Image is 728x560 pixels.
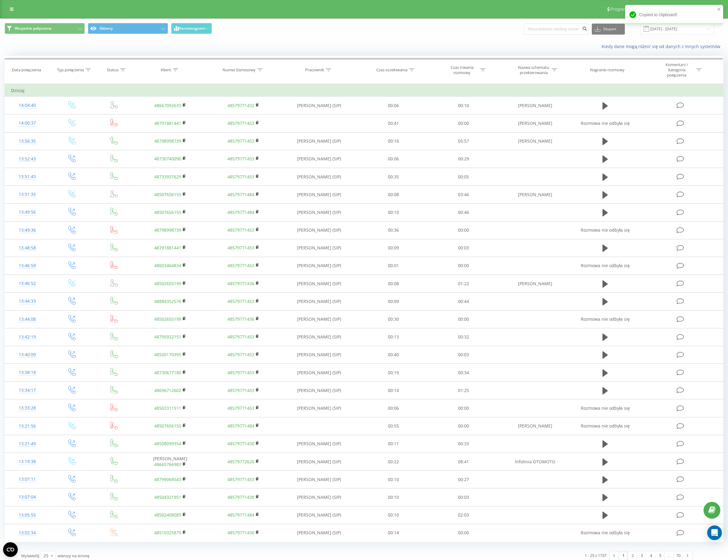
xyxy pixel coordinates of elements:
[619,551,628,560] a: 1
[280,346,358,364] td: [PERSON_NAME] (SIP)
[11,473,43,485] div: 13:07:11
[628,551,637,560] a: 2
[581,120,630,126] span: Rozmowa nie odbyła się
[154,120,181,126] a: 48791881441
[358,275,428,293] td: 00:08
[11,384,43,396] div: 13:34:17
[429,293,499,310] td: 00:44
[280,488,358,506] td: [PERSON_NAME] (SIP)
[429,310,499,328] td: 00:00
[280,382,358,399] td: [PERSON_NAME] (SIP)
[358,435,428,453] td: 00:11
[154,156,181,162] a: 48730740090
[154,476,181,482] a: 48799068543
[655,551,665,560] a: 5
[517,65,550,75] div: Nazwa schematu przekierowania
[154,209,181,215] a: 48507656155
[154,423,181,429] a: 48507656155
[11,189,43,200] div: 13:51:35
[429,221,499,239] td: 00:00
[674,551,683,560] a: 70
[358,346,428,364] td: 00:40
[11,438,43,450] div: 13:21:49
[446,65,478,75] div: Czas trwania rozmowy
[376,67,407,73] div: Czas oczekiwania
[280,132,358,150] td: [PERSON_NAME] (SIP)
[227,512,254,518] a: 48579771484
[358,97,428,114] td: 00:06
[429,453,499,471] td: 08:41
[610,7,643,12] span: Program poleceń
[227,298,254,304] a: 48579771453
[625,5,723,24] div: Copied to clipboard!
[154,512,181,518] a: 48502408085
[590,67,625,73] div: Nagranie rozmowy
[154,352,181,357] a: 48500170395
[107,67,118,73] div: Status
[154,227,181,233] a: 48798998739
[280,524,358,542] td: [PERSON_NAME] (SIP)
[429,364,499,382] td: 00:34
[11,295,43,307] div: 13:44:33
[280,97,358,114] td: [PERSON_NAME] (SIP)
[280,275,358,293] td: [PERSON_NAME] (SIP)
[524,24,589,35] input: Wyszukiwanie według numeru
[171,23,212,34] button: Harmonogram
[227,334,254,340] a: 48579771453
[11,135,43,147] div: 13:56:35
[429,97,499,114] td: 00:10
[280,186,358,203] td: [PERSON_NAME] (SIP)
[11,153,43,165] div: 13:52:43
[280,453,358,471] td: [PERSON_NAME] (SIP)
[581,530,630,536] span: Rozmowa nie odbyła się
[429,275,499,293] td: 01:22
[358,364,428,382] td: 00:19
[11,313,43,325] div: 13:44:08
[227,494,254,500] a: 48579771430
[358,471,428,488] td: 00:10
[280,150,358,168] td: [PERSON_NAME] (SIP)
[358,488,428,506] td: 00:10
[429,471,499,488] td: 00:27
[21,553,39,558] span: Wyświetlij
[280,221,358,239] td: [PERSON_NAME] (SIP)
[12,67,41,73] div: Data połączenia
[429,186,499,203] td: 03:46
[581,316,630,322] span: Rozmowa nie odbyła się
[11,99,43,111] div: 14:04:40
[499,114,572,132] td: [PERSON_NAME]
[429,488,499,506] td: 00:03
[280,471,358,488] td: [PERSON_NAME] (SIP)
[280,435,358,453] td: [PERSON_NAME] (SIP)
[429,203,499,221] td: 00:46
[358,257,428,274] td: 00:01
[11,260,43,272] div: 13:46:59
[227,227,254,233] a: 48579771453
[223,67,256,73] div: Numer biznesowy
[43,553,48,559] div: 25
[227,441,254,446] a: 48579771430
[227,103,254,108] a: 48579771432
[227,423,254,429] a: 48579771484
[429,168,499,186] td: 00:05
[358,221,428,239] td: 00:36
[499,186,572,203] td: [PERSON_NAME]
[358,382,428,399] td: 00:14
[154,370,181,375] a: 48730677180
[429,132,499,150] td: 05:57
[305,67,324,73] div: Pracownik
[358,399,428,417] td: 00:06
[358,168,428,186] td: 00:35
[592,24,625,35] button: Eksport
[581,227,630,233] span: Rozmowa nie odbyła się
[227,156,254,162] a: 48579771453
[11,420,43,432] div: 13:21:56
[154,441,181,446] a: 48508099354
[358,524,428,542] td: 00:14
[429,524,499,542] td: 00:00
[58,553,89,558] span: wierszy na stronę
[358,506,428,524] td: 00:10
[11,367,43,379] div: 13:38:18
[429,506,499,524] td: 02:03
[11,206,43,218] div: 13:49:56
